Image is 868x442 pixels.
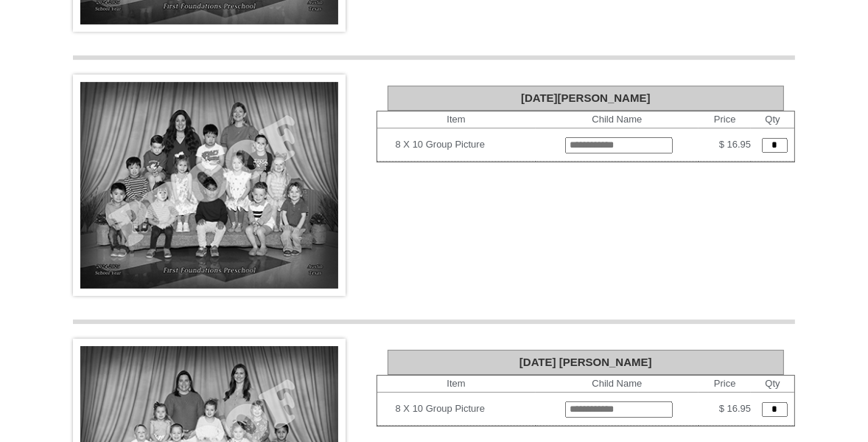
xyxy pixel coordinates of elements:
[377,111,536,128] th: Item
[377,376,536,393] th: Item
[536,111,699,128] th: Child Name
[388,86,784,111] div: [DATE][PERSON_NAME]
[396,133,536,156] td: 8 X 10 Group Picture
[396,397,536,421] td: 8 X 10 Group Picture
[388,350,784,375] div: [DATE] [PERSON_NAME]
[536,376,699,393] th: Child Name
[751,376,794,393] th: Qty
[751,111,794,128] th: Qty
[699,393,751,426] td: $ 16.95
[73,75,346,296] img: Friday Smith
[699,111,751,128] th: Price
[699,376,751,393] th: Price
[699,128,751,162] td: $ 16.95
